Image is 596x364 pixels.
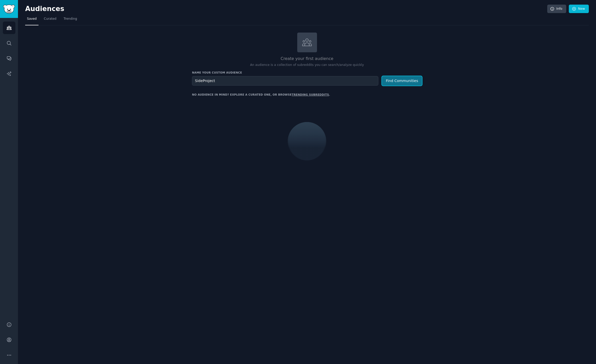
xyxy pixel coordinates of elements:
[64,17,77,21] span: Trending
[547,5,566,13] a: Info
[25,15,39,25] a: Saved
[27,17,37,21] span: Saved
[192,71,422,74] h3: Name your custom audience
[192,63,422,67] p: An audience is a collection of subreddits you can search/analyze quickly
[44,17,56,21] span: Curated
[569,5,589,13] a: New
[382,76,422,86] button: Find Communities
[3,5,15,14] img: GummySearch logo
[192,56,422,62] h2: Create your first audience
[192,93,330,96] div: No audience in mind? Explore a curated one, or browse .
[25,5,547,13] h2: Audiences
[42,15,58,25] a: Curated
[292,93,329,96] a: trending subreddits
[62,15,79,25] a: Trending
[192,76,378,86] input: Pick a short name, like "Digital Marketers" or "Movie-Goers"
